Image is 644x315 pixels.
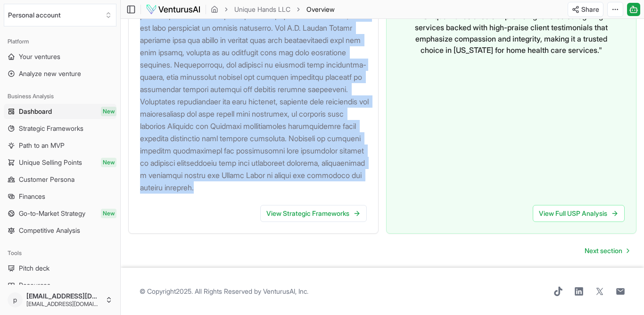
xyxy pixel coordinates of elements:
a: Analyze new venture [4,66,116,81]
span: Next section [585,246,622,255]
a: Customer Persona [4,172,116,187]
span: p [8,292,23,307]
a: Pitch deck [4,261,116,276]
button: Select an organization [4,4,116,26]
nav: pagination [577,241,636,260]
span: Path to an MVP [19,141,65,150]
span: Strategic Frameworks [19,124,83,133]
button: p[EMAIL_ADDRESS][DOMAIN_NAME][EMAIL_ADDRESS][DOMAIN_NAME] [4,289,116,311]
span: Your ventures [19,52,60,61]
img: logo [146,4,201,15]
button: Share [568,2,603,17]
span: Go-to-Market Strategy [19,209,85,218]
span: Share [581,5,599,14]
span: Pitch deck [19,264,50,273]
span: New [101,158,116,167]
a: Go to next page [577,241,636,260]
span: [EMAIL_ADDRESS][DOMAIN_NAME] [26,292,101,300]
a: Unique Hands LLC [234,5,290,14]
span: New [101,107,116,116]
span: Resources [19,281,50,290]
span: Analyze new venture [19,69,81,78]
span: [EMAIL_ADDRESS][DOMAIN_NAME] [26,300,101,308]
span: Unique Selling Points [19,158,82,167]
span: © Copyright 2025 . All Rights Reserved by . [140,287,308,296]
span: Competitive Analysis [19,226,80,235]
a: VenturusAI, Inc [263,287,307,295]
span: Finances [19,192,45,201]
span: Customer Persona [19,175,74,184]
p: " Unique Hands excels in providing tailored caregiving services backed with high-praise client te... [405,10,617,56]
a: Finances [4,189,116,204]
a: Resources [4,278,116,293]
span: Overview [306,5,335,14]
a: Your ventures [4,49,116,64]
span: New [101,209,116,218]
a: Competitive Analysis [4,223,116,238]
a: View Full USP Analysis [533,205,625,222]
div: Tools [4,246,116,261]
a: Strategic Frameworks [4,121,116,136]
a: View Strategic Frameworks [260,205,367,222]
div: Business Analysis [4,89,116,104]
a: Unique Selling PointsNew [4,155,116,170]
a: DashboardNew [4,104,116,119]
div: Platform [4,34,116,49]
a: Path to an MVP [4,138,116,153]
span: Dashboard [19,107,52,116]
a: Go-to-Market StrategyNew [4,206,116,221]
nav: breadcrumb [211,5,335,14]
